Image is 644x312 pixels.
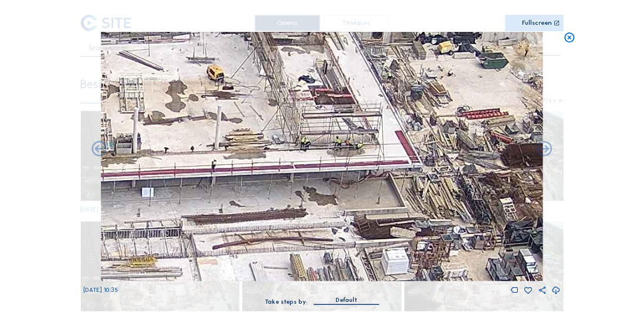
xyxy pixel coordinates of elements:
[314,295,379,304] div: Default
[523,20,553,27] div: Fullscreen
[90,141,109,159] i: Forward
[101,32,544,281] img: Image
[535,141,554,159] i: Back
[265,299,307,305] div: Take steps by:
[84,286,118,294] span: [DATE] 10:35
[336,295,357,305] div: Default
